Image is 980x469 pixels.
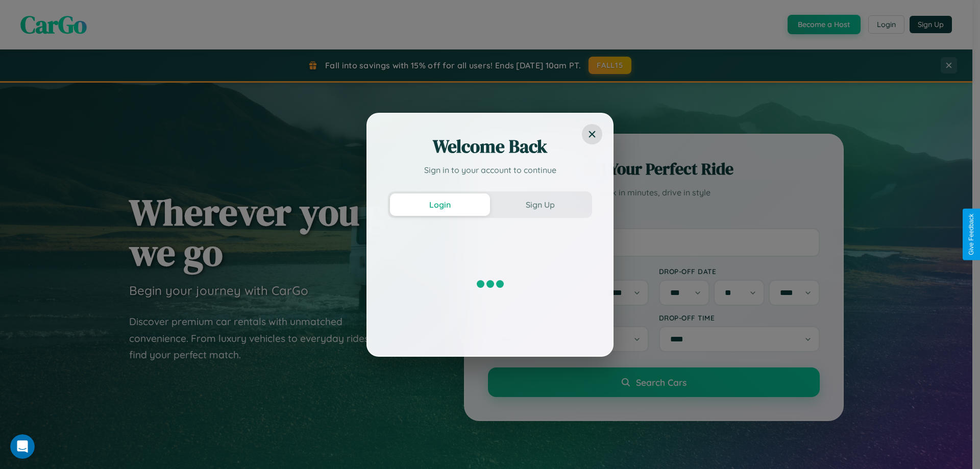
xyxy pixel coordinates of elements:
h2: Welcome Back [388,134,592,159]
div: Give Feedback [968,214,975,255]
iframe: Intercom live chat [10,434,35,459]
p: Sign in to your account to continue [388,164,592,176]
button: Login [390,193,490,216]
button: Sign Up [490,193,590,216]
